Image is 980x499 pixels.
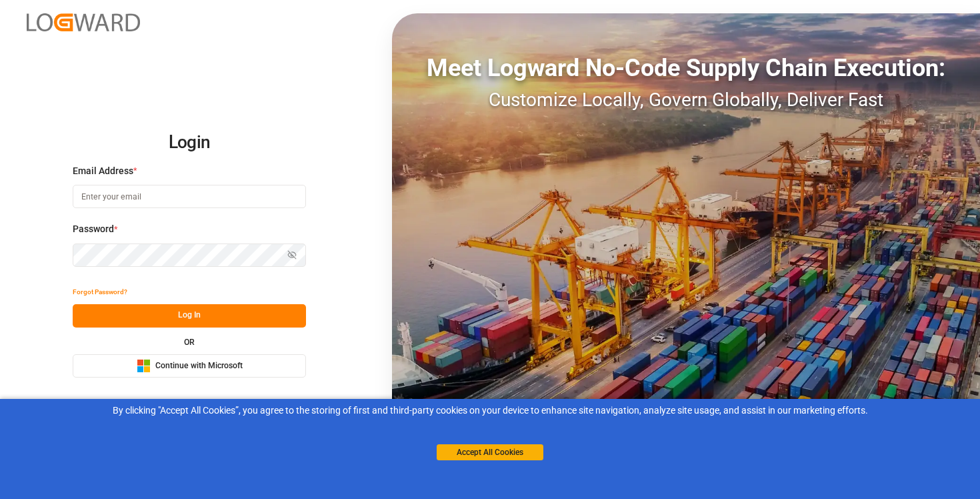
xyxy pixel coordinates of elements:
[392,86,980,114] div: Customize Locally, Govern Globally, Deliver Fast
[392,50,980,86] div: Meet Logward No-Code Supply Chain Execution:
[184,338,195,346] small: OR
[27,13,140,31] img: Logward_new_orange.png
[73,222,114,236] span: Password
[73,164,133,178] span: Email Address
[73,185,306,208] input: Enter your email
[73,121,306,164] h2: Login
[155,360,243,372] span: Continue with Microsoft
[73,304,306,328] button: Log In
[73,281,127,304] button: Forgot Password?
[9,404,971,418] div: By clicking "Accept All Cookies”, you agree to the storing of first and third-party cookies on yo...
[437,444,543,460] button: Accept All Cookies
[73,354,306,378] button: Continue with Microsoft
